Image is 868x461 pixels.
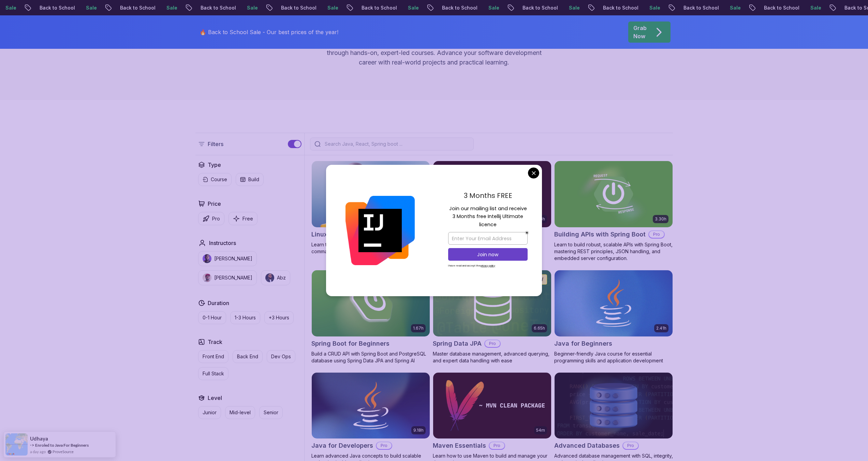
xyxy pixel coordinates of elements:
p: Senior [264,409,278,416]
p: Sale [446,4,468,11]
p: Sale [366,4,387,11]
img: Spring Data JPA card [433,270,551,336]
p: Sale [285,4,307,11]
img: Advanced Spring Boot card [433,161,551,227]
p: 2.41h [656,326,666,331]
p: Sale [205,4,226,11]
a: Linux Fundamentals card6.00hLinux FundamentalsProLearn the fundamentals of Linux and how to use t... [311,161,430,255]
h2: Type [208,161,221,169]
p: Pro [649,231,664,238]
button: Build [236,173,264,186]
img: instructor img [265,273,274,282]
p: Back to School [400,4,446,11]
button: Full Stack [198,367,229,380]
p: Back to School [480,4,527,11]
a: ProveSource [53,449,74,454]
p: Free [242,215,253,222]
button: Dev Ops [267,350,295,363]
img: Maven Essentials card [433,373,551,439]
p: Learn the fundamentals of Linux and how to use the command line [311,241,430,255]
h2: Maven Essentials [433,441,486,450]
h2: Linux Fundamentals [311,230,372,239]
p: Sale [44,4,65,11]
p: Build a CRUD API with Spring Boot and PostgreSQL database using Spring Data JPA and Spring AI [311,350,430,364]
a: Spring Boot for Beginners card1.67hNEWSpring Boot for BeginnersBuild a CRUD API with Spring Boot ... [311,270,430,364]
a: Spring Data JPA card6.65hNEWSpring Data JPAProMaster database management, advanced querying, and ... [433,270,551,364]
button: Pro [198,212,224,225]
img: instructor img [203,254,211,263]
p: [PERSON_NAME] [214,255,252,262]
button: +3 Hours [264,311,294,324]
h2: Java for Developers [311,441,373,450]
p: Pro [212,215,220,222]
img: Java for Beginners card [555,270,673,336]
p: Course [211,176,227,183]
p: +3 Hours [269,314,289,321]
p: 1.67h [413,326,424,331]
p: Sale [688,4,709,11]
input: Search Java, React, Spring boot ... [323,141,469,147]
p: Front End [203,353,224,360]
h2: Advanced Databases [554,441,620,450]
p: Back to School [722,4,768,11]
img: provesource social proof notification image [5,433,28,456]
button: Free [229,212,258,225]
button: Mid-level [225,406,255,419]
button: 1-3 Hours [230,311,260,324]
img: Java for Developers card [312,373,430,439]
p: Filters [208,140,223,148]
p: [PERSON_NAME] [214,274,252,281]
p: Back to School [78,4,124,11]
p: Back to School [561,4,607,11]
p: Sale [527,4,548,11]
p: Mid-level [230,409,251,416]
p: Junior [203,409,217,416]
button: instructor img[PERSON_NAME] [198,251,257,266]
p: 54m [536,428,545,433]
p: Pro [623,442,638,449]
span: Udhaya [30,436,48,442]
p: Pro [489,442,504,449]
p: Back End [237,353,258,360]
img: instructor img [203,273,211,282]
p: Build [248,176,259,183]
p: 3.30h [655,216,666,222]
p: Back to School [319,4,366,11]
h2: Building APIs with Spring Boot [554,230,646,239]
p: Back to School [641,4,688,11]
h2: Spring Data JPA [433,339,482,348]
p: Back to School [802,4,849,11]
p: 0-1 Hour [203,314,222,321]
p: Sale [124,4,146,11]
button: 0-1 Hour [198,311,226,324]
a: Enroled to Java For Beginners [35,443,89,448]
h2: Track [208,338,222,346]
p: 9.18h [413,428,424,433]
p: Dev Ops [271,353,291,360]
h2: Instructors [209,239,236,247]
p: Master in-demand skills like Java, Spring Boot, DevOps, React, and more through hands-on, expert-... [320,39,549,67]
p: 6.65h [534,326,545,331]
p: 1-3 Hours [235,314,256,321]
h2: Spring Boot for Beginners [311,339,389,348]
button: Front End [198,350,229,363]
img: Building APIs with Spring Boot card [555,161,673,227]
h2: Java for Beginners [554,339,612,348]
p: Pro [377,442,392,449]
p: Master database management, advanced querying, and expert data handling with ease [433,350,551,364]
p: Back to School [158,4,205,11]
a: Java for Beginners card2.41hJava for BeginnersBeginner-friendly Java course for essential program... [554,270,673,364]
p: Learn to build robust, scalable APIs with Spring Boot, mastering REST principles, JSON handling, ... [554,241,673,262]
button: Course [198,173,232,186]
img: Spring Boot for Beginners card [312,270,430,336]
h2: Duration [208,299,229,307]
span: -> [30,442,34,448]
p: Back to School [239,4,285,11]
button: instructor imgAbz [261,270,290,285]
img: Advanced Databases card [555,373,673,439]
button: instructor img[PERSON_NAME] [198,270,257,285]
button: Back End [233,350,263,363]
a: Advanced Spring Boot card5.18hAdvanced Spring BootProDive deep into Spring Boot with our advanced... [433,161,551,262]
p: Pro [485,340,500,347]
p: 🔥 Back to School Sale - Our best prices of the year! [200,28,338,36]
